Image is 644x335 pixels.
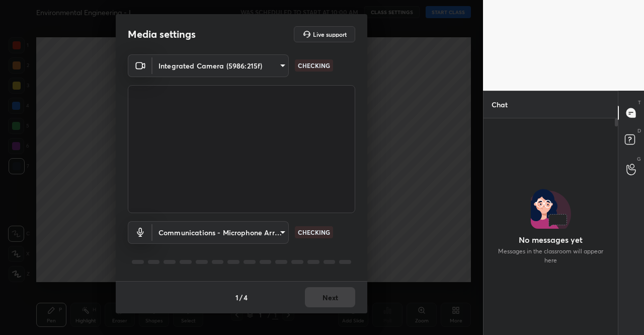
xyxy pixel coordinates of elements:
[152,54,289,77] div: Integrated Camera (5986:215f)
[239,292,243,303] h4: /
[637,127,641,135] p: D
[298,61,330,70] p: CHECKING
[313,31,347,37] h5: Live support
[244,292,248,303] h4: 4
[152,221,289,244] div: Integrated Camera (5986:215f)
[128,28,196,41] h2: Media settings
[638,99,641,106] p: T
[298,228,330,237] p: CHECKING
[235,292,238,303] h4: 1
[484,91,516,118] p: Chat
[637,155,641,163] p: G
